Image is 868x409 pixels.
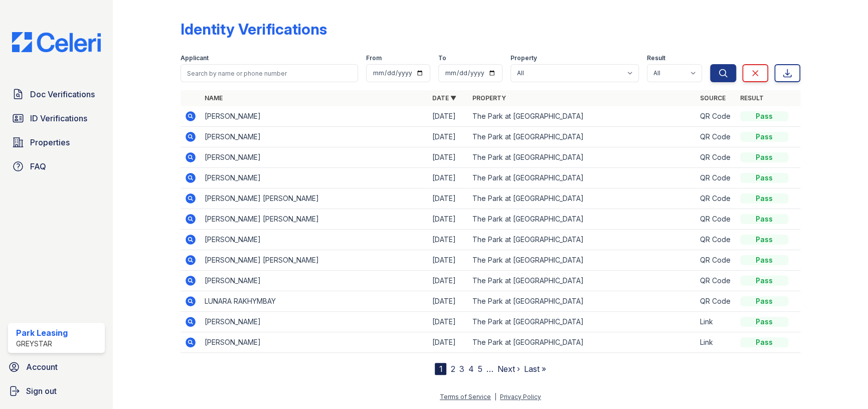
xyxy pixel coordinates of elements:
img: CE_Logo_Blue-a8612792a0a2168367f1c8372b55b34899dd931a85d93a1a3d3e32e68fde9ad4.png [4,32,109,52]
div: Park Leasing [16,327,68,339]
div: Greystar [16,339,68,349]
td: QR Code [696,250,736,271]
a: Result [740,94,764,102]
div: Pass [740,317,788,327]
a: 4 [468,364,473,374]
td: [PERSON_NAME] [201,230,428,250]
td: [PERSON_NAME] [201,147,428,168]
td: QR Code [696,127,736,147]
div: Pass [740,152,788,162]
a: Property [472,94,506,102]
input: Search by name or phone number [181,64,358,82]
label: Property [510,54,537,62]
a: Source [700,94,726,102]
td: [DATE] [428,188,468,209]
a: Name [205,94,223,102]
td: [DATE] [428,230,468,250]
td: The Park at [GEOGRAPHIC_DATA] [468,230,696,250]
td: [PERSON_NAME] [PERSON_NAME] [201,250,428,271]
td: [DATE] [428,168,468,188]
span: Sign out [26,385,57,397]
td: QR Code [696,188,736,209]
td: [DATE] [428,332,468,353]
div: | [494,393,496,400]
div: Pass [740,276,788,286]
td: The Park at [GEOGRAPHIC_DATA] [468,106,696,127]
td: [DATE] [428,271,468,291]
td: [PERSON_NAME] [PERSON_NAME] [201,188,428,209]
td: The Park at [GEOGRAPHIC_DATA] [468,332,696,353]
span: Account [26,361,58,373]
label: Applicant [181,54,209,62]
a: ID Verifications [8,108,105,128]
td: QR Code [696,230,736,250]
a: 2 [450,364,455,374]
td: Link [696,312,736,332]
div: Pass [740,235,788,245]
a: 3 [459,364,464,374]
td: The Park at [GEOGRAPHIC_DATA] [468,168,696,188]
td: QR Code [696,271,736,291]
td: QR Code [696,106,736,127]
div: Pass [740,296,788,306]
td: [DATE] [428,147,468,168]
td: [DATE] [428,250,468,271]
a: Properties [8,132,105,152]
label: From [366,54,382,62]
a: Doc Verifications [8,84,105,104]
td: QR Code [696,168,736,188]
span: ID Verifications [30,112,87,124]
td: [PERSON_NAME] [201,168,428,188]
label: To [438,54,446,62]
td: The Park at [GEOGRAPHIC_DATA] [468,250,696,271]
a: Account [4,357,109,377]
td: [DATE] [428,127,468,147]
label: Result [647,54,665,62]
a: Sign out [4,381,109,401]
td: The Park at [GEOGRAPHIC_DATA] [468,209,696,230]
div: Pass [740,173,788,183]
td: The Park at [GEOGRAPHIC_DATA] [468,312,696,332]
td: [DATE] [428,106,468,127]
a: Last » [524,364,546,374]
td: [PERSON_NAME] [201,271,428,291]
span: Properties [30,136,70,148]
a: Date ▼ [432,94,456,102]
div: Pass [740,337,788,347]
td: [PERSON_NAME] [201,106,428,127]
td: The Park at [GEOGRAPHIC_DATA] [468,147,696,168]
span: … [486,363,493,375]
td: QR Code [696,291,736,312]
td: The Park at [GEOGRAPHIC_DATA] [468,291,696,312]
a: Privacy Policy [500,393,541,400]
a: 5 [477,364,482,374]
td: LUNARA RAKHYMBAY [201,291,428,312]
span: Doc Verifications [30,88,95,100]
td: [DATE] [428,291,468,312]
div: Pass [740,132,788,142]
div: Pass [740,193,788,203]
td: [DATE] [428,209,468,230]
td: [PERSON_NAME] [PERSON_NAME] [201,209,428,230]
td: QR Code [696,209,736,230]
td: QR Code [696,147,736,168]
td: The Park at [GEOGRAPHIC_DATA] [468,127,696,147]
div: Pass [740,255,788,265]
td: [DATE] [428,312,468,332]
div: Pass [740,111,788,121]
a: Terms of Service [440,393,491,400]
td: [PERSON_NAME] [201,312,428,332]
div: Pass [740,214,788,224]
td: Link [696,332,736,353]
a: FAQ [8,156,105,176]
div: 1 [435,363,446,375]
a: Next › [497,364,519,374]
td: The Park at [GEOGRAPHIC_DATA] [468,188,696,209]
td: [PERSON_NAME] [201,127,428,147]
span: FAQ [30,160,46,172]
td: The Park at [GEOGRAPHIC_DATA] [468,271,696,291]
td: [PERSON_NAME] [201,332,428,353]
div: Identity Verifications [181,20,327,38]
